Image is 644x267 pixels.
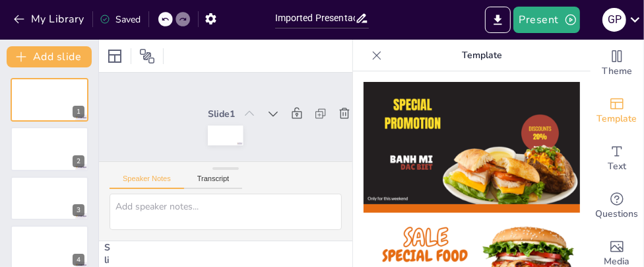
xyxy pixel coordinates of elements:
[364,82,580,204] img: thumb-1.png
[591,87,643,135] div: Add ready made slides
[602,64,632,79] span: Theme
[11,176,88,220] div: 3
[513,7,579,33] button: Present
[100,13,141,26] div: Saved
[597,112,637,126] span: Template
[11,78,88,122] div: 1
[591,135,643,182] div: Add text boxes
[73,155,84,167] div: 2
[208,108,235,120] div: Slide 1
[591,182,643,230] div: Get real-time input from your audience
[10,9,90,30] button: My Library
[602,7,626,33] button: G P
[602,8,626,32] div: G P
[104,46,125,67] div: Layout
[275,9,356,28] input: Insert title
[387,40,577,71] p: Template
[596,207,639,221] span: Questions
[7,46,92,67] button: Add slide
[184,174,243,189] button: Transcript
[73,106,84,118] div: 1
[11,127,88,171] div: 2
[608,159,626,174] span: Text
[139,48,155,64] span: Position
[485,7,511,33] button: Export to PowerPoint
[591,40,643,87] div: Change the overall theme
[73,254,84,266] div: 4
[73,204,84,216] div: 3
[110,174,184,189] button: Speaker Notes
